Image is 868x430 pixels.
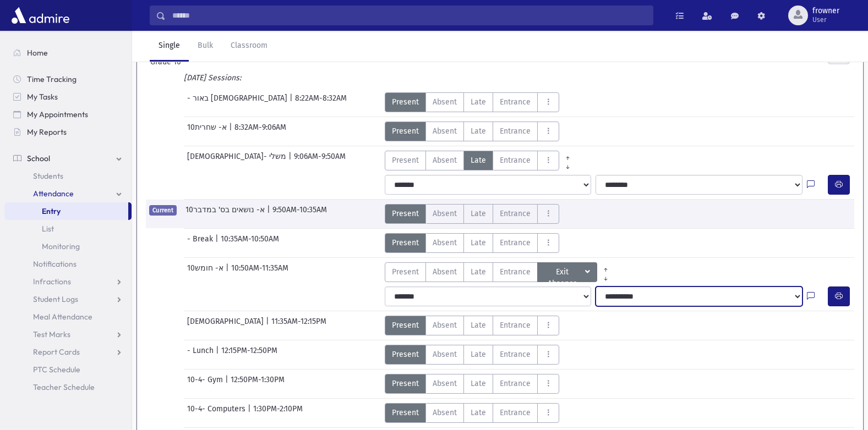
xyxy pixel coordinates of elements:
span: Present [392,96,419,108]
span: List [42,224,54,234]
span: 8:32AM-9:06AM [234,122,286,141]
span: Infractions [33,277,71,286]
span: Monitoring [42,241,80,251]
span: Entrance [500,266,531,278]
span: | [248,403,253,423]
img: AdmirePro [9,4,72,26]
span: Present [392,319,419,331]
span: Present [392,266,419,278]
span: Absent [433,378,457,389]
span: Absent [433,349,457,360]
span: 1:30PM-2:10PM [253,403,303,423]
span: Entrance [500,237,531,249]
a: List [4,220,132,238]
span: My Appointments [27,109,88,119]
span: 10:50AM-11:35AM [231,262,288,282]
span: [DEMOGRAPHIC_DATA]- משלי [187,151,288,170]
i: [DATE] Sessions: [184,73,241,82]
span: 10א- שחרית [187,122,229,141]
div: AttTypes [385,151,576,170]
span: | [216,345,221,365]
span: Meal Attendance [33,312,92,322]
a: Report Cards [4,343,132,361]
span: Attendance [33,189,74,199]
div: AttTypes [385,122,559,141]
span: My Tasks [27,92,58,102]
span: Absent [433,266,457,278]
span: Present [392,208,419,219]
span: 8:22AM-8:32AM [295,92,347,112]
span: Student Logs [33,294,78,304]
span: Entrance [500,319,531,331]
span: Time Tracking [27,74,77,84]
span: Absent [433,208,457,219]
span: | [267,204,272,224]
span: Late [471,125,486,137]
span: Late [471,208,486,219]
a: Bulk [189,31,222,62]
span: | [266,316,271,335]
span: Present [392,125,419,137]
span: School [27,153,50,163]
span: Absent [433,125,457,137]
span: | [229,122,234,141]
span: Absent [433,237,457,249]
span: 10א- נושאים בס' במדבר [185,204,267,224]
span: Absent [433,407,457,418]
span: Entrance [500,125,531,137]
span: Absent [433,96,457,108]
span: Test Marks [33,329,70,339]
span: User [812,15,839,24]
span: Late [471,155,486,166]
div: AttTypes [385,345,559,365]
span: 10א- חומש [187,262,226,282]
span: 10-4- Gym [187,374,225,394]
span: PTC Schedule [33,365,80,374]
span: 12:50PM-1:30PM [231,374,285,394]
a: Classroom [222,31,276,62]
span: - Break [187,233,215,253]
span: Entrance [500,155,531,166]
span: | [288,151,294,170]
span: 10-4- Computers [187,403,248,423]
a: PTC Schedule [4,361,132,378]
span: - Lunch [187,345,216,365]
a: Infractions [4,273,132,290]
span: Present [392,349,419,360]
a: Entry [4,202,128,220]
span: | [226,262,231,282]
span: Notifications [33,259,77,269]
span: Late [471,237,486,249]
span: My Reports [27,127,67,137]
a: Home [4,44,132,62]
div: AttTypes [385,374,559,394]
span: Students [33,171,63,181]
div: AttTypes [385,403,559,423]
span: 10:35AM-10:50AM [221,233,279,253]
input: Search [166,5,653,25]
span: Absent [433,155,457,166]
span: Present [392,237,419,249]
span: Home [27,48,48,58]
div: AttTypes [385,92,559,112]
a: Students [4,167,132,185]
a: All Prior [597,262,614,271]
span: 9:06AM-9:50AM [294,151,346,170]
a: My Appointments [4,106,132,123]
span: | [290,92,295,112]
a: Notifications [4,255,132,273]
span: Teacher Schedule [33,382,95,392]
a: All Later [597,271,614,280]
span: | [215,233,221,253]
span: Late [471,319,486,331]
span: Present [392,378,419,389]
span: - באור [DEMOGRAPHIC_DATA] [187,92,290,112]
div: AttTypes [385,204,559,224]
span: Late [471,266,486,278]
a: Test Marks [4,326,132,343]
span: Present [392,407,419,418]
span: Entrance [500,349,531,360]
span: Present [392,155,419,166]
div: AttTypes [385,262,615,282]
span: Entry [42,206,61,216]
